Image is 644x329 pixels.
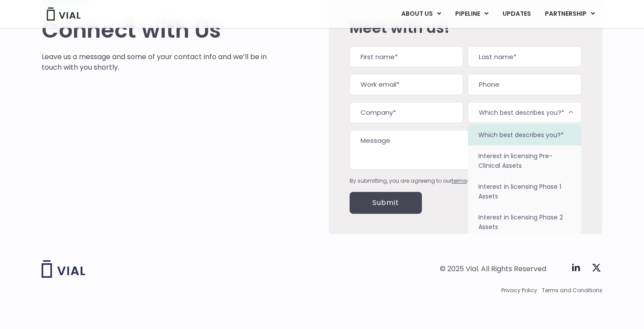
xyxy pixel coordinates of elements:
[495,7,538,21] a: UPDATES
[440,264,546,274] div: © 2025 Vial. All Rights Reserved
[468,145,581,176] li: Interest in licensing Pre-Clinical Assets
[468,176,581,207] li: Interest in licensing Phase 1 Assets
[350,102,463,123] input: Company*
[468,102,581,123] span: Which best describes you?*
[350,46,463,67] input: First name*
[468,124,581,145] li: Which best describes you?*
[42,18,267,43] h1: Connect with Us
[448,7,495,21] a: PIPELINEMenu Toggle
[468,207,581,237] li: Interest in licensing Phase 2 Assets
[501,287,537,294] a: Privacy Policy
[350,192,422,214] input: Submit
[542,287,602,294] a: Terms and Conditions
[46,7,81,21] img: Vial Logo
[468,46,581,67] input: Last name*
[538,7,602,21] a: PARTNERSHIPMenu Toggle
[468,74,581,95] input: Phone
[350,177,581,185] div: By submitting, you are agreeing to our and
[42,52,267,73] p: Leave us a message and some of your contact info and we’ll be in touch with you shortly.
[350,74,463,95] input: Work email*
[452,177,467,184] a: terms
[350,19,581,36] h2: Meet with us!
[394,7,448,21] a: ABOUT USMenu Toggle
[42,260,85,278] img: Vial logo wih "Vial" spelled out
